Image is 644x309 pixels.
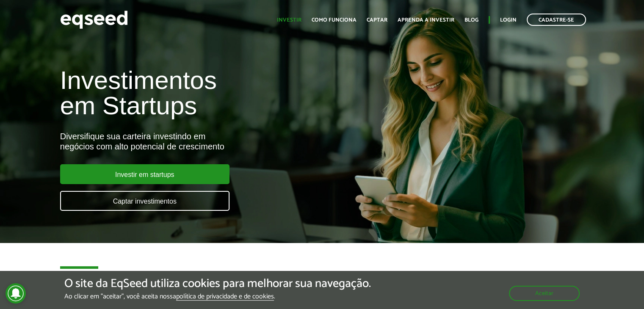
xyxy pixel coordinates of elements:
[176,293,274,301] a: política de privacidade e de cookies
[527,14,586,26] a: Cadastre-se
[64,277,371,290] h5: O site da EqSeed utiliza cookies para melhorar sua navegação.
[60,131,370,152] div: Diversifique sua carteira investindo em negócios com alto potencial de crescimento
[60,8,128,31] img: EqSeed
[464,17,478,23] a: Blog
[64,292,371,301] p: Ao clicar em "aceitar", você aceita nossa .
[60,68,370,119] h1: Investimentos em Startups
[277,17,301,23] a: Investir
[500,17,517,23] a: Login
[60,164,229,184] a: Investir em startups
[367,17,387,23] a: Captar
[398,17,454,23] a: Aprenda a investir
[60,191,229,211] a: Captar investimentos
[509,286,580,301] button: Aceitar
[312,17,357,23] a: Como funciona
